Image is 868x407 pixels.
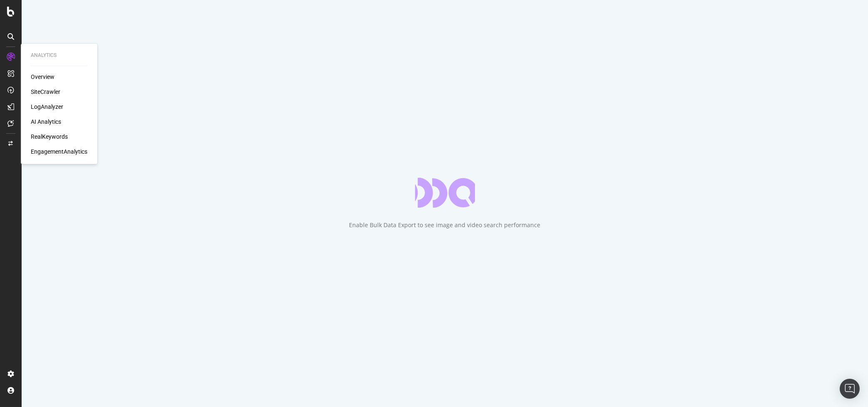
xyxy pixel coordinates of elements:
[415,178,475,208] div: animation
[840,379,860,399] div: Open Intercom Messenger
[31,88,60,96] a: SiteCrawler
[31,52,87,59] div: Analytics
[31,73,54,81] a: Overview
[31,132,68,141] a: RealKeywords
[31,103,63,111] a: LogAnalyzer
[31,118,61,126] a: AI Analytics
[31,147,87,156] a: EngagementAnalytics
[349,221,541,229] div: Enable Bulk Data Export to see image and video search performance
